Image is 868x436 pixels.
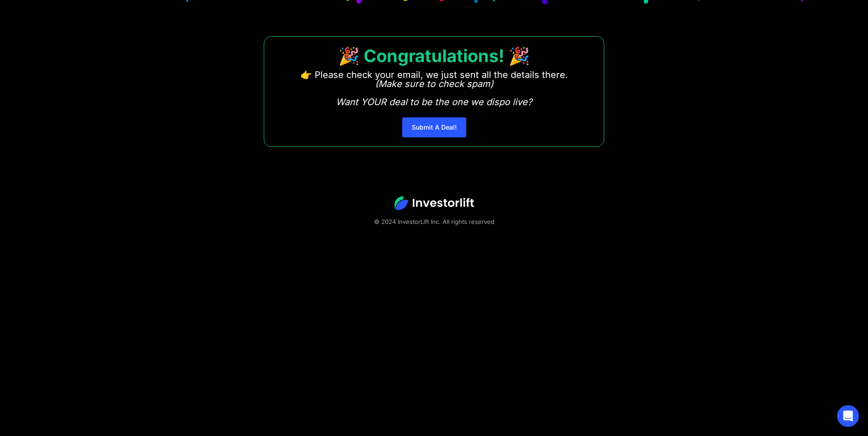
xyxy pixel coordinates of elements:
div: Open Intercom Messenger [837,405,859,427]
p: 👉 Please check your email, we just sent all the details there. ‍ [301,70,568,107]
strong: 🎉 Congratulations! 🎉 [338,45,530,66]
div: © 2024 InvestorLift Inc. All rights reserved [32,217,836,226]
em: (Make sure to check spam) Want YOUR deal to be the one we dispo live? [336,78,532,107]
a: Submit A Deal! [402,117,466,137]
